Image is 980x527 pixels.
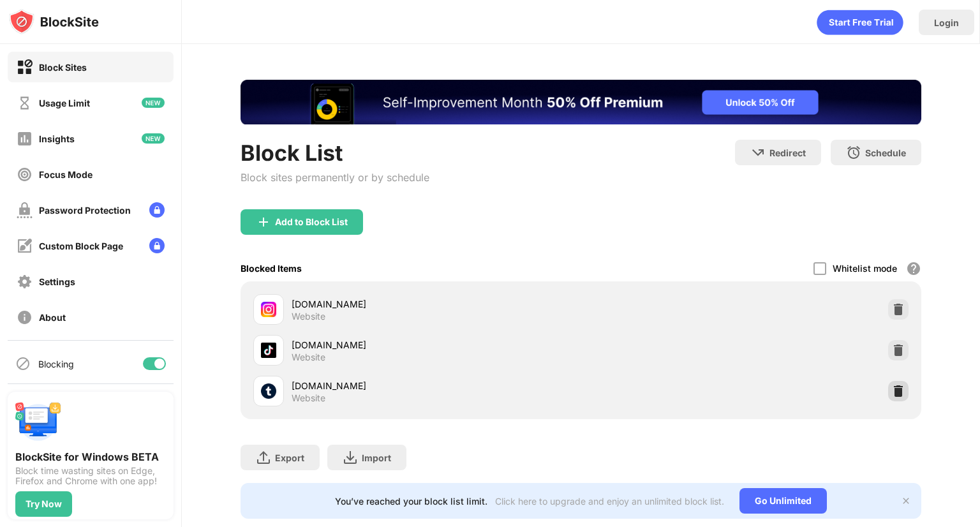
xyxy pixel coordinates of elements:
[9,9,99,34] img: logo-blocksite.svg
[39,98,90,108] div: Usage Limit
[39,169,93,180] div: Focus Mode
[241,140,429,166] div: Block List
[292,338,581,352] div: [DOMAIN_NAME]
[15,356,31,371] img: blocking-icon.svg
[241,263,302,274] div: Blocked Items
[241,171,429,184] div: Block sites permanently or by schedule
[39,205,131,216] div: Password Protection
[15,466,166,486] div: Block time wasting sites on Edge, Firefox and Chrome with one app!
[495,496,724,507] div: Click here to upgrade and enjoy an unlimited block list.
[17,131,33,147] img: insights-off.svg
[17,238,33,254] img: customize-block-page-off.svg
[865,147,906,158] div: Schedule
[817,10,903,35] div: animation
[142,98,165,108] img: new-icon.svg
[833,263,897,274] div: Whitelist mode
[241,80,921,124] iframe: Banner
[292,311,325,322] div: Website
[292,297,581,311] div: [DOMAIN_NAME]
[15,450,166,463] div: BlockSite for Windows BETA
[335,496,487,507] div: You’ve reached your block list limit.
[769,147,806,158] div: Redirect
[17,309,33,325] img: about-off.svg
[39,62,87,73] div: Block Sites
[142,133,165,144] img: new-icon.svg
[739,488,827,514] div: Go Unlimited
[39,241,123,251] div: Custom Block Page
[15,399,61,445] img: push-desktop.svg
[39,133,75,144] div: Insights
[38,359,74,369] div: Blocking
[17,95,33,111] img: time-usage-off.svg
[149,238,165,253] img: lock-menu.svg
[275,217,348,227] div: Add to Block List
[17,59,33,75] img: block-on.svg
[292,392,325,404] div: Website
[149,202,165,218] img: lock-menu.svg
[292,379,581,392] div: [DOMAIN_NAME]
[26,499,62,509] div: Try Now
[39,276,75,287] div: Settings
[275,452,304,463] div: Export
[261,302,276,317] img: favicons
[934,17,959,28] div: Login
[17,167,33,182] img: focus-off.svg
[39,312,66,323] div: About
[17,202,33,218] img: password-protection-off.svg
[292,352,325,363] div: Website
[901,496,911,506] img: x-button.svg
[362,452,391,463] div: Import
[17,274,33,290] img: settings-off.svg
[261,343,276,358] img: favicons
[261,383,276,399] img: favicons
